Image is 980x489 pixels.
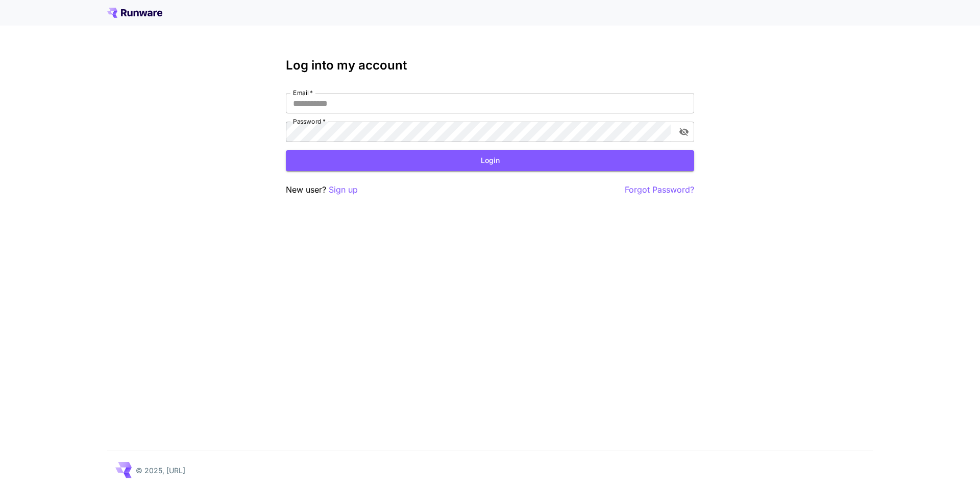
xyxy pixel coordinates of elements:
[136,465,185,476] p: © 2025, [URL]
[286,58,694,73] h3: Log into my account
[286,150,694,171] button: Login
[286,183,358,196] p: New user?
[675,123,693,141] button: toggle password visibility
[293,117,326,126] label: Password
[329,183,358,196] button: Sign up
[625,183,694,196] button: Forgot Password?
[293,88,313,97] label: Email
